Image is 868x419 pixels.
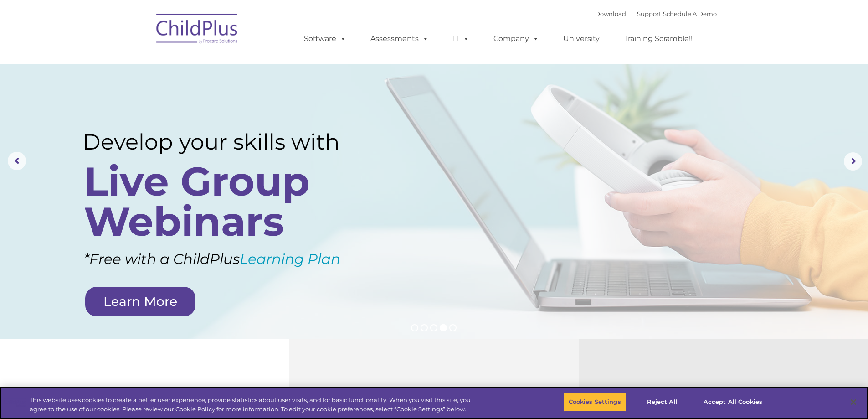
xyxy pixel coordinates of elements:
[595,10,717,17] font: |
[240,250,340,268] a: Learning Plan
[361,30,438,48] a: Assessments
[663,10,717,17] a: Schedule A Demo
[127,98,165,104] span: Phone number
[699,393,767,412] button: Accept All Cookies
[82,129,370,155] rs-layer: Develop your skills with
[843,392,863,412] button: Close
[84,246,390,272] rs-layer: *Free with a ChildPlus
[127,60,154,67] span: Last name
[615,30,702,48] a: Training Scramble!!
[554,30,609,48] a: University
[84,161,366,242] rs-layer: Live Group Webinars
[634,393,691,412] button: Reject All
[444,30,478,48] a: IT
[30,396,478,414] div: This website uses cookies to create a better user experience, provide statistics about user visit...
[85,287,195,316] a: Learn More
[484,30,548,48] a: Company
[295,30,355,48] a: Software
[152,7,243,53] img: ChildPlus by Procare Solutions
[595,10,626,17] a: Download
[637,10,661,17] a: Support
[564,393,626,412] button: Cookies Settings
